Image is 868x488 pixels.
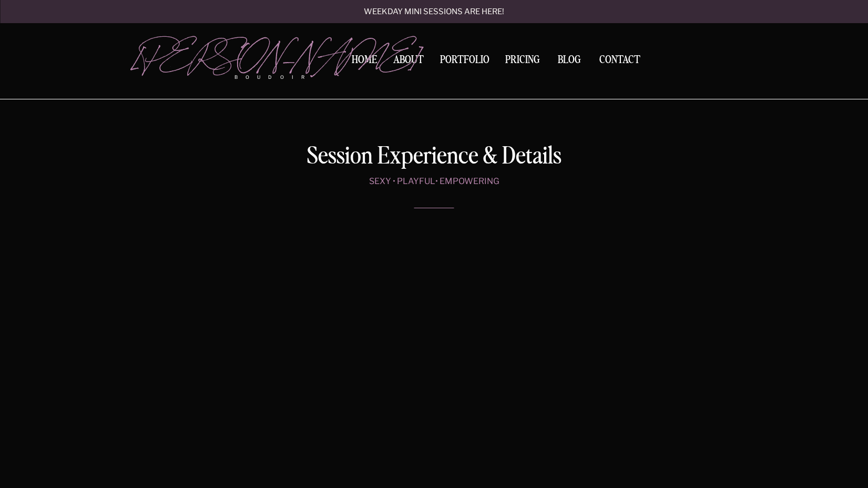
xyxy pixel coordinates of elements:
a: BLOG [553,55,586,64]
a: [PERSON_NAME] [133,37,322,69]
h1: Session Experience & Details [216,145,653,174]
a: Pricing [503,55,543,69]
a: Weekday mini sessions are here! [336,8,533,17]
a: Portfolio [436,55,493,69]
p: boudoir [234,74,322,81]
a: Contact [595,55,645,66]
p: sexy • playful• empowering [307,176,563,187]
